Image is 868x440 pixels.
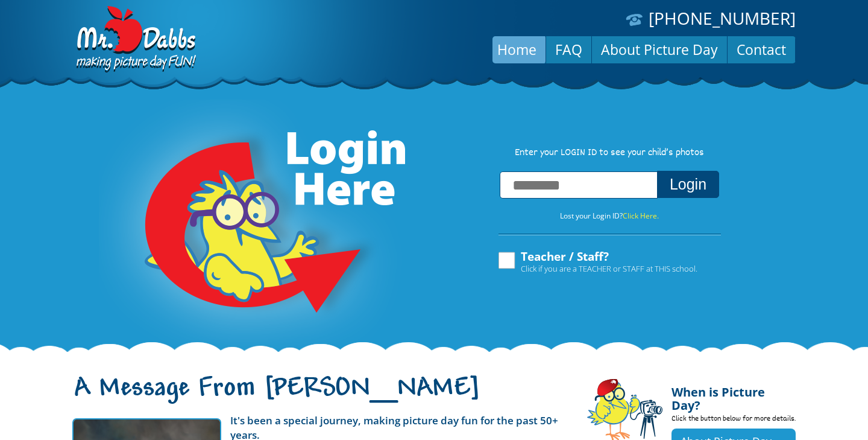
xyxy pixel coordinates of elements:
[623,211,659,221] a: Click Here.
[521,263,697,275] span: Click if you are a TEACHER or STAFF at THIS school.
[486,147,733,160] p: Enter your LOGIN ID to see your child’s photos
[72,383,569,409] h1: A Message From [PERSON_NAME]
[671,378,796,412] h4: When is Picture Day?
[497,250,697,273] label: Teacher / Staff?
[546,35,591,64] a: FAQ
[72,6,198,74] img: Dabbs Company
[671,412,796,429] p: Click the button below for more details.
[486,209,733,223] p: Lost your Login ID?
[649,7,796,30] a: [PHONE_NUMBER]
[728,35,795,64] a: Contact
[592,35,727,64] a: About Picture Day
[488,35,546,64] a: Home
[99,100,407,353] img: Login Here
[657,171,719,198] button: Login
